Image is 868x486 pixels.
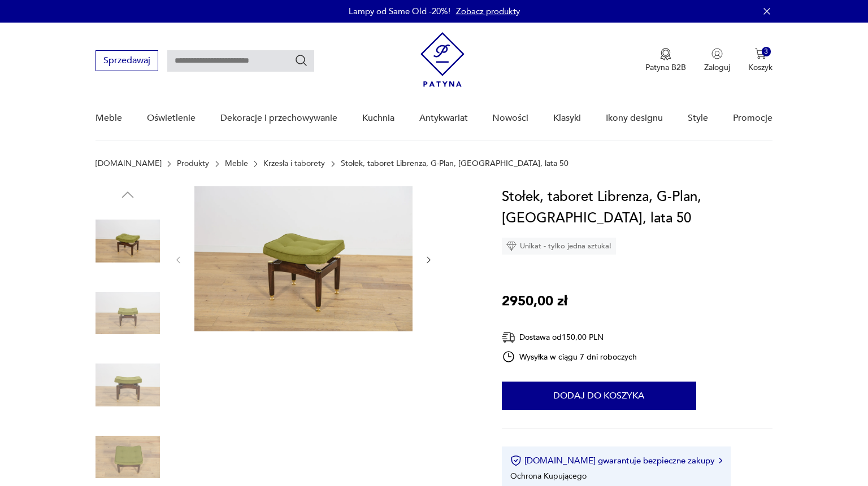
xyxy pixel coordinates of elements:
[456,6,520,17] a: Zobacz produkty
[349,6,450,17] p: Lampy od Same Old -20%!
[220,97,337,140] a: Dekoracje i przechowywanie
[502,382,696,410] button: Dodaj do koszyka
[660,48,671,60] img: Ikona medalu
[492,97,528,140] a: Nowości
[502,291,567,312] p: 2950,00 zł
[177,159,209,168] a: Produkty
[294,54,308,67] button: Szukaj
[755,48,766,59] img: Ikona koszyka
[502,330,637,344] div: Dostawa od 150,00 PLN
[711,48,723,59] img: Ikonka użytkownika
[645,48,686,73] a: Ikona medaluPatyna B2B
[733,97,772,140] a: Promocje
[502,238,616,255] div: Unikat - tylko jedna sztuka!
[420,32,465,87] img: Patyna - sklep z meblami i dekoracjami vintage
[225,159,248,168] a: Meble
[96,209,160,273] img: Zdjęcie produktu Stołek, taboret Librenza, G-Plan, Wielka Brytania, lata 50
[263,159,325,168] a: Krzesła i taborety
[688,97,708,140] a: Style
[502,330,515,344] img: Ikona dostawy
[510,455,522,466] img: Ikona certyfikatu
[506,241,517,251] img: Ikona diamentu
[762,47,771,56] div: 3
[502,350,637,364] div: Wysyłka w ciągu 7 dni roboczych
[419,97,468,140] a: Antykwariat
[704,62,730,73] p: Zaloguj
[502,186,772,229] h1: Stołek, taboret Librenza, G-Plan, [GEOGRAPHIC_DATA], lata 50
[194,186,413,331] img: Zdjęcie produktu Stołek, taboret Librenza, G-Plan, Wielka Brytania, lata 50
[704,48,730,73] button: Zaloguj
[96,159,162,168] a: [DOMAIN_NAME]
[96,97,122,140] a: Meble
[510,471,587,481] li: Ochrona Kupującego
[96,58,158,65] a: Sprzedawaj
[719,458,722,463] img: Ikona strzałki w prawo
[96,353,160,417] img: Zdjęcie produktu Stołek, taboret Librenza, G-Plan, Wielka Brytania, lata 50
[645,48,686,73] button: Patyna B2B
[510,455,722,466] button: [DOMAIN_NAME] gwarantuje bezpieczne zakupy
[96,50,158,71] button: Sprzedawaj
[341,159,568,168] p: Stołek, taboret Librenza, G-Plan, [GEOGRAPHIC_DATA], lata 50
[645,62,686,73] p: Patyna B2B
[748,48,772,73] button: 3Koszyk
[96,281,160,345] img: Zdjęcie produktu Stołek, taboret Librenza, G-Plan, Wielka Brytania, lata 50
[748,62,772,73] p: Koszyk
[147,97,196,140] a: Oświetlenie
[553,97,581,140] a: Klasyki
[606,97,663,140] a: Ikony designu
[362,97,394,140] a: Kuchnia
